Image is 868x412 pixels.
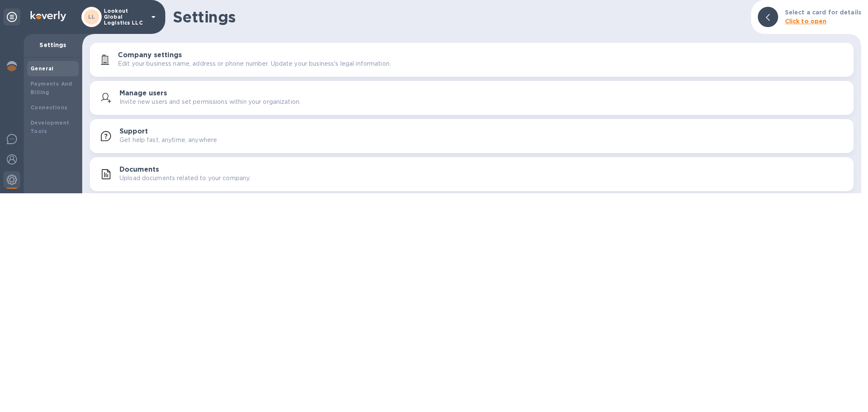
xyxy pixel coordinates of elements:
[785,18,827,25] b: Click to open
[31,11,66,21] img: Logo
[31,41,75,49] p: Settings
[90,119,854,153] button: SupportGet help fast, anytime, anywhere
[3,8,20,25] div: Unpin categories
[785,9,861,16] b: Select a card for details
[120,136,217,145] p: Get help fast, anytime, anywhere
[118,51,182,59] h3: Company settings
[120,174,250,183] p: Upload documents related to your company.
[90,81,854,115] button: Manage usersInvite new users and set permissions within your organization.
[31,65,54,72] b: General
[31,104,67,111] b: Connections
[120,89,167,97] h3: Manage users
[104,8,146,26] p: Lookout Global Logistics LLC
[88,14,95,20] b: LL
[120,166,159,174] h3: Documents
[90,157,854,191] button: DocumentsUpload documents related to your company.
[31,120,69,134] b: Development Tools
[120,97,300,106] p: Invite new users and set permissions within your organization.
[118,59,391,68] p: Edit your business name, address or phone number. Update your business's legal information.
[31,81,72,95] b: Payments And Billing
[173,8,744,26] h1: Settings
[90,43,854,77] button: Company settingsEdit your business name, address or phone number. Update your business's legal in...
[120,128,148,136] h3: Support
